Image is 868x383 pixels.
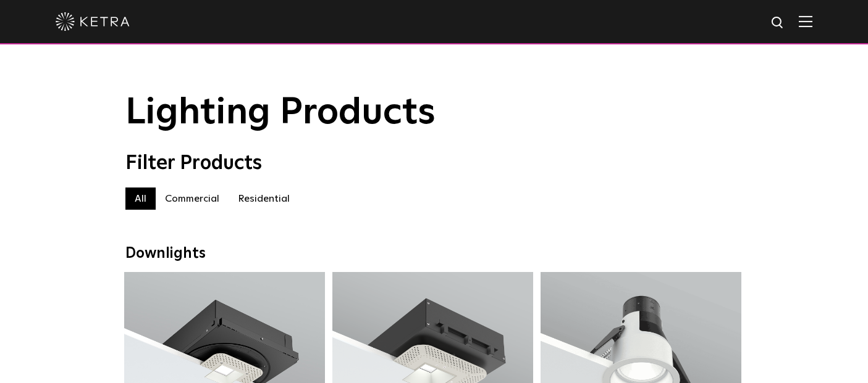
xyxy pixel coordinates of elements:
div: Downlights [125,245,743,263]
img: search icon [770,15,786,31]
span: Lighting Products [125,94,436,131]
label: Residential [229,187,299,210]
img: ketra-logo-2019-white [56,12,130,31]
div: Filter Products [125,152,743,175]
label: All [125,187,156,210]
img: Hamburger%20Nav.svg [799,15,812,27]
label: Commercial [156,187,229,210]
